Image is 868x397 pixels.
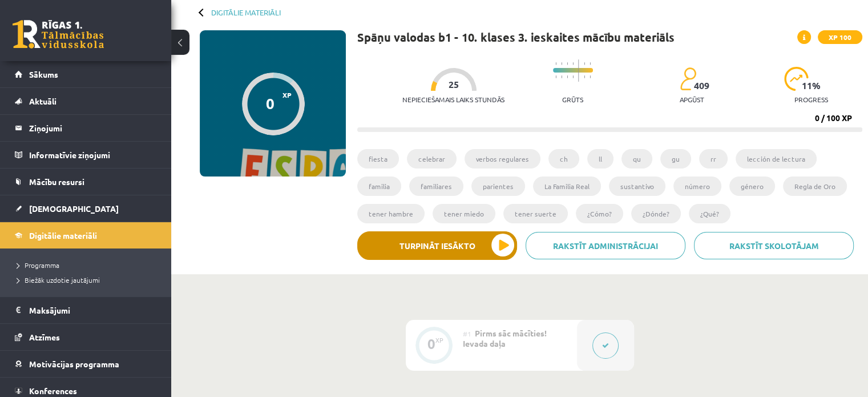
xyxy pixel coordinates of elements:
[818,30,862,44] span: XP 100
[17,260,59,270] span: Programma
[533,177,601,196] li: La Familia Real
[694,81,709,91] span: 409
[621,149,652,169] li: qu
[266,95,274,112] div: 0
[699,149,728,169] li: rr
[29,332,60,342] span: Atzīmes
[660,149,691,169] li: gu
[17,275,160,285] a: Biežāk uzdotie jautājumi
[15,61,157,87] a: Sākums
[29,115,157,141] legend: Ziņojumi
[567,75,568,78] img: icon-short-line-57e1e144782c952c97e751825c79c345078a6d821885a25fce030b3d8c18986b.svg
[463,329,471,338] span: #1
[794,95,828,103] p: progress
[29,203,119,214] span: [DEMOGRAPHIC_DATA]
[584,62,585,65] img: icon-short-line-57e1e144782c952c97e751825c79c345078a6d821885a25fce030b3d8c18986b.svg
[567,62,568,65] img: icon-short-line-57e1e144782c952c97e751825c79c345078a6d821885a25fce030b3d8c18986b.svg
[784,67,809,91] img: icon-progress-161ccf0a02000e728c5f80fcf4c31c7af3da0e1684b2b1d7c360e028c24a22f1.svg
[15,351,157,377] a: Motivācijas programma
[15,142,157,168] a: Informatīvie ziņojumi
[449,79,459,90] span: 25
[587,149,613,169] li: ll
[15,115,157,141] a: Ziņojumi
[680,95,704,103] p: apgūst
[29,142,157,168] legend: Informatīvie ziņojumi
[584,75,585,78] img: icon-short-line-57e1e144782c952c97e751825c79c345078a6d821885a25fce030b3d8c18986b.svg
[631,204,681,223] li: ¿Dónde?
[562,95,583,103] p: Grūts
[802,81,821,91] span: 11 %
[783,177,847,196] li: Regla de Oro
[526,232,685,259] a: Rakstīt administrācijai
[572,75,574,78] img: icon-short-line-57e1e144782c952c97e751825c79c345078a6d821885a25fce030b3d8c18986b.svg
[17,260,160,270] a: Programma
[503,204,568,223] li: tener suerte
[555,62,556,65] img: icon-short-line-57e1e144782c952c97e751825c79c345078a6d821885a25fce030b3d8c18986b.svg
[357,177,401,196] li: familia
[15,297,157,323] a: Maksājumi
[736,149,817,169] li: lección de lectura
[357,149,399,169] li: fiesta
[407,149,457,169] li: celebrar
[561,75,562,78] img: icon-short-line-57e1e144782c952c97e751825c79c345078a6d821885a25fce030b3d8c18986b.svg
[435,337,443,343] div: XP
[590,62,591,65] img: icon-short-line-57e1e144782c952c97e751825c79c345078a6d821885a25fce030b3d8c18986b.svg
[29,96,56,106] span: Aktuāli
[17,275,100,284] span: Biežāk uzdotie jautājumi
[555,75,556,78] img: icon-short-line-57e1e144782c952c97e751825c79c345078a6d821885a25fce030b3d8c18986b.svg
[729,177,775,196] li: género
[572,62,574,65] img: icon-short-line-57e1e144782c952c97e751825c79c345078a6d821885a25fce030b3d8c18986b.svg
[357,204,425,223] li: tener hambre
[15,88,157,114] a: Aktuāli
[471,177,525,196] li: parientes
[29,177,84,187] span: Mācību resursi
[578,59,579,82] img: icon-long-line-d9ea69661e0d244f92f715978eff75569469978d946b2353a9bb055b3ed8787d.svg
[211,8,281,17] a: Digitālie materiāli
[402,95,504,103] p: Nepieciešamais laiks stundās
[576,204,623,223] li: ¿Cómo?
[548,149,579,169] li: ch
[427,339,435,349] div: 0
[463,328,547,348] span: Pirms sāc mācīties! Ievada daļa
[673,177,721,196] li: número
[15,324,157,350] a: Atzīmes
[15,195,157,222] a: [DEMOGRAPHIC_DATA]
[357,30,675,44] h1: Spāņu valodas b1 - 10. klases 3. ieskaites mācību materiāls
[409,177,463,196] li: familiares
[357,231,517,260] button: Turpināt iesākto
[282,91,292,99] span: XP
[561,62,562,65] img: icon-short-line-57e1e144782c952c97e751825c79c345078a6d821885a25fce030b3d8c18986b.svg
[13,20,104,49] a: Rīgas 1. Tālmācības vidusskola
[590,75,591,78] img: icon-short-line-57e1e144782c952c97e751825c79c345078a6d821885a25fce030b3d8c18986b.svg
[689,204,730,223] li: ¿Qué?
[29,359,119,369] span: Motivācijas programma
[29,230,97,240] span: Digitālie materiāli
[15,222,157,248] a: Digitālie materiāli
[465,149,540,169] li: verbos regulares
[609,177,665,196] li: sustantivo
[433,204,495,223] li: tener miedo
[29,386,77,396] span: Konferences
[29,297,157,323] legend: Maksājumi
[15,169,157,195] a: Mācību resursi
[694,232,854,259] a: Rakstīt skolotājam
[29,69,58,79] span: Sākums
[680,67,696,91] img: students-c634bb4e5e11cddfef0936a35e636f08e4e9abd3cc4e673bd6f9a4125e45ecb1.svg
